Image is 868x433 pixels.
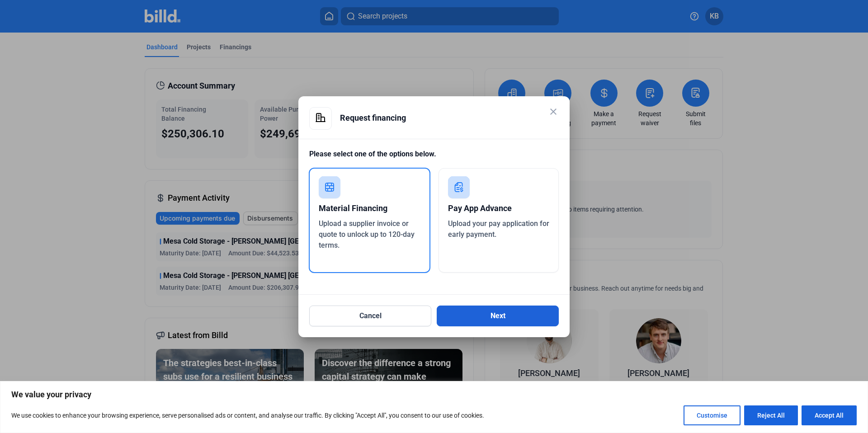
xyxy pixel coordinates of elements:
div: Material Financing [319,198,420,218]
button: Accept All [802,405,857,425]
button: Next [437,306,559,326]
p: We value your privacy [11,389,857,400]
p: We use cookies to enhance your browsing experience, serve personalised ads or content, and analys... [11,410,484,421]
span: Upload your pay application for early payment. [448,219,549,239]
div: Pay App Advance [448,198,550,218]
mat-icon: close [548,106,559,117]
div: Please select one of the options below. [309,149,559,168]
button: Reject All [744,405,798,425]
div: Request financing [340,107,559,129]
span: Upload a supplier invoice or quote to unlock up to 120-day terms. [319,219,415,249]
button: Cancel [309,306,431,326]
button: Customise [684,405,741,425]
